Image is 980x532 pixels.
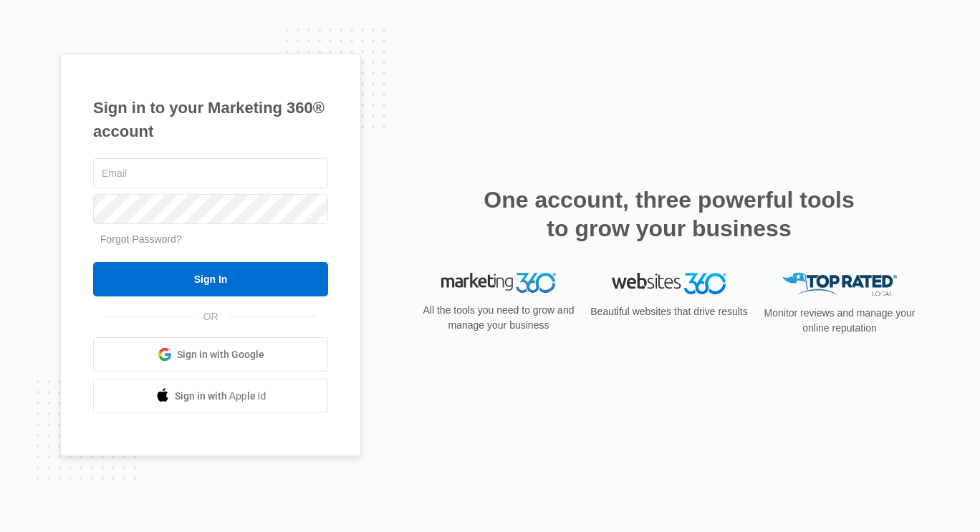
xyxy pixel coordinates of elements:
[175,389,266,404] span: Sign in with Apple Id
[93,158,328,188] input: Email
[418,303,579,333] p: All the tools you need to grow and manage your business
[93,379,328,413] a: Sign in with Apple Id
[759,306,920,337] p: Monitor reviews and manage your online reputation
[93,262,328,296] input: Sign In
[193,309,229,324] span: OR
[441,273,556,293] img: Marketing 360
[93,337,328,372] a: Sign in with Google
[93,96,328,143] h1: Sign in to your Marketing 360® account
[612,273,726,294] img: Websites 360
[782,273,897,296] img: Top Rated Local
[100,233,182,245] a: Forgot Password?
[589,304,749,319] p: Beautiful websites that drive results
[479,185,859,243] h2: One account, three powerful tools to grow your business
[177,347,264,362] span: Sign in with Google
